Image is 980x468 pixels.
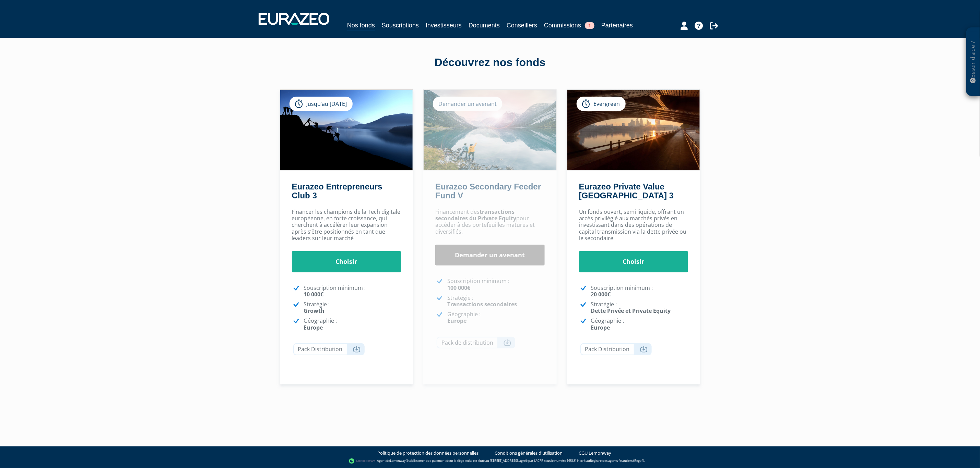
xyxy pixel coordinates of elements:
[304,301,401,314] p: Stratégie :
[591,307,671,315] strong: Dette Privée et Private Equity
[424,90,556,170] img: Eurazeo Secondary Feeder Fund V
[579,251,688,272] a: Choisir
[435,208,516,222] strong: transactions secondaires du Private Equity
[433,97,502,111] div: Demander un avenant
[347,21,375,31] a: Nos fonds
[377,450,479,456] a: Politique de protection des données personnelles
[495,450,563,456] a: Conditions générales d'utilisation
[390,458,406,463] a: Lemonway
[544,21,594,30] a: Commissions1
[349,458,375,465] img: logo-lemonway.png
[507,21,537,30] a: Conseillers
[969,31,977,93] p: Besoin d'aide ?
[447,311,545,324] p: Géographie :
[447,284,470,292] strong: 100 000€
[567,90,700,170] img: Eurazeo Private Value Europe 3
[590,458,644,463] a: Registre des agents financiers (Regafi)
[435,182,541,200] a: Eurazeo Secondary Feeder Fund V
[437,337,515,349] a: Pack de distribution
[304,324,323,331] strong: Europe
[579,209,688,242] p: Un fonds ouvert, semi liquide, offrant un accès privilégié aux marchés privés en investissant dan...
[290,97,353,111] div: Jusqu’au [DATE]
[426,21,462,30] a: Investisseurs
[435,245,545,266] a: Demander un avenant
[591,285,688,298] p: Souscription minimum :
[601,21,633,30] a: Partenaires
[579,182,674,200] a: Eurazeo Private Value [GEOGRAPHIC_DATA] 3
[293,343,365,355] a: Pack Distribution
[577,97,626,111] div: Evergreen
[591,291,611,298] strong: 20 000€
[585,22,594,29] span: 1
[304,307,325,315] strong: Growth
[435,209,545,235] p: Financement des pour accéder à des portefeuilles matures et diversifiés.
[304,285,401,298] p: Souscription minimum :
[580,343,652,355] a: Pack Distribution
[591,301,688,314] p: Stratégie :
[591,318,688,331] p: Géographie :
[447,317,467,324] strong: Europe
[280,90,413,170] img: Eurazeo Entrepreneurs Club 3
[292,182,382,200] a: Eurazeo Entrepreneurs Club 3
[292,209,401,242] p: Financer les champions de la Tech digitale européenne, en forte croissance, qui cherchent à accél...
[469,21,500,30] a: Documents
[591,324,610,331] strong: Europe
[382,21,419,30] a: Souscriptions
[447,278,545,291] p: Souscription minimum :
[304,291,324,298] strong: 10 000€
[292,251,401,272] a: Choisir
[447,300,517,308] strong: Transactions secondaires
[447,295,545,308] p: Stratégie :
[7,458,973,465] div: - Agent de (établissement de paiement dont le siège social est situé au [STREET_ADDRESS], agréé p...
[579,450,611,456] a: CGU Lemonway
[295,55,686,71] div: Découvrez nos fonds
[304,318,401,331] p: Géographie :
[259,13,329,25] img: 1732889491-logotype_eurazeo_blanc_rvb.png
